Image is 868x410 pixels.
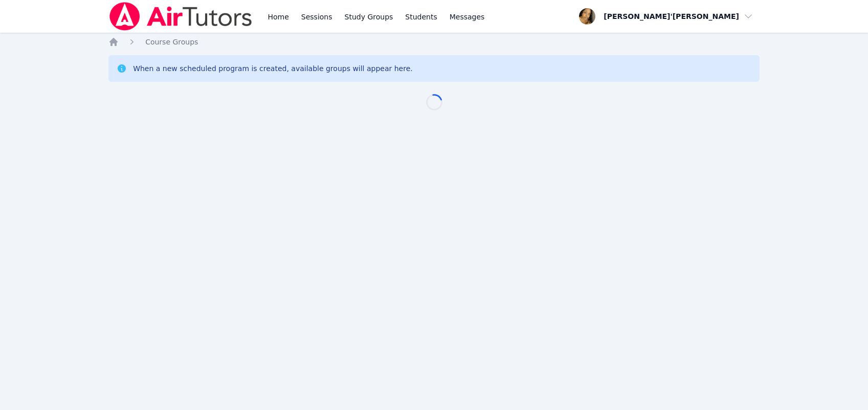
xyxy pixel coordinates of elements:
[450,12,485,22] span: Messages
[133,63,413,74] div: When a new scheduled program is created, available groups will appear here.
[145,37,198,47] a: Course Groups
[108,2,253,31] img: Air Tutors
[145,38,198,46] span: Course Groups
[108,37,760,47] nav: Breadcrumb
